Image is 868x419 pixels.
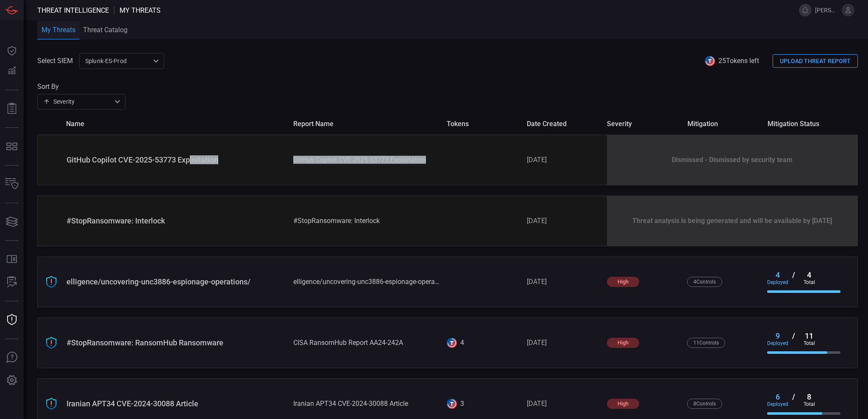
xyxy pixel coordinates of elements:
[67,155,287,164] div: GitHub Copilot CVE-2025-53773 Exploitation
[2,212,22,232] button: Cards
[798,331,820,340] div: 11
[768,120,841,128] span: mitigation status
[687,399,722,409] div: 8 Control s
[43,97,112,106] div: Severity
[607,120,680,128] span: severity
[460,400,464,408] div: 3
[798,401,820,407] div: total
[607,135,857,185] div: Dismissed - Dismissed by security team
[798,340,820,346] div: total
[293,156,440,164] div: GitHub Copilot CVE-2025-53773 Exploitation
[293,339,440,347] div: CISA RansomHub Report AA24-242A
[527,217,600,225] div: [DATE]
[37,6,109,14] span: Threat Intelligence
[767,270,788,279] div: 4
[798,279,820,285] div: total
[687,277,722,287] div: 4 Control s
[37,57,73,65] label: Select SIEM
[527,156,600,164] div: [DATE]
[2,174,22,194] button: Inventory
[607,277,639,287] div: high
[773,54,858,68] button: UPLOAD THREAT REPORT
[607,196,857,246] div: Threat analysis is being generated and will be available by 09-15-2025
[67,338,287,347] div: #StopRansomware: RansomHub Ransomware
[293,120,440,128] span: report name
[80,20,131,39] button: Threat Catalog
[2,310,22,330] button: Threat Intelligence
[2,136,22,157] button: MITRE - Detection Posture
[767,331,788,340] div: 9
[85,57,150,65] p: Splunk-ES-Prod
[2,61,22,81] button: Detections
[293,217,440,225] div: #StopRansomware: Interlock
[767,401,788,407] div: deployed
[815,7,838,14] span: [PERSON_NAME].brand
[2,272,22,292] button: ALERT ANALYSIS
[767,279,788,285] div: deployed
[687,338,725,348] div: 11 Control s
[718,57,759,65] span: 25 Tokens left
[447,120,520,128] span: tokens
[788,392,798,407] div: /
[460,339,464,347] div: 4
[2,41,22,61] button: Dashboard
[527,400,600,408] div: [DATE]
[607,338,639,348] div: high
[293,400,440,408] div: Iranian APT34 CVE-2024-30088 Article
[2,249,22,270] button: Rule Catalog
[527,120,600,128] span: date created
[527,278,600,286] div: [DATE]
[798,392,820,401] div: 8
[798,270,820,279] div: 4
[37,21,80,40] button: My Threats
[120,6,161,14] span: My Threats
[293,278,440,286] div: elligence/uncovering-unc3886-espionage-operations/
[67,277,287,286] div: elligence/uncovering-unc3886-espionage-operations/
[767,340,788,346] div: deployed
[788,331,798,346] div: /
[687,120,761,128] span: mitigation
[788,270,798,285] div: /
[2,99,22,119] button: Reports
[2,347,22,368] button: Ask Us A Question
[37,83,125,91] label: Sort By
[67,216,287,225] div: #StopRansomware: Interlock
[66,120,287,128] span: name
[2,370,22,391] button: Preferences
[527,339,600,347] div: [DATE]
[607,399,639,409] div: high
[67,399,287,408] div: Iranian APT34 CVE-2024-30088 Article
[767,392,788,401] div: 6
